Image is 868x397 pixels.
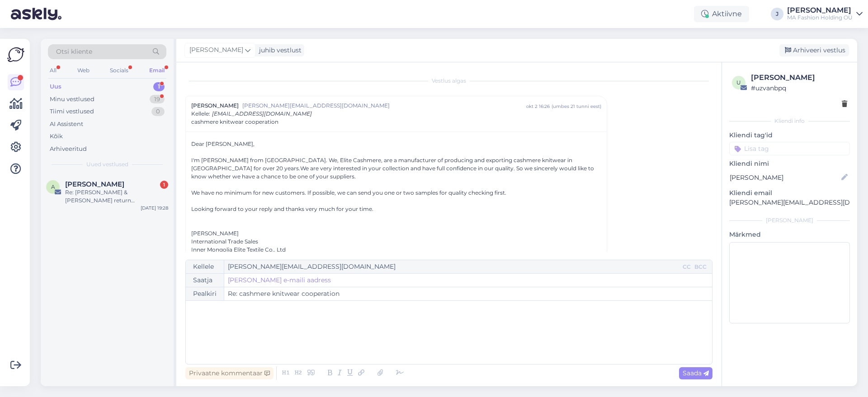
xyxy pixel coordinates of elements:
div: Tiimi vestlused [50,107,94,116]
a: [PERSON_NAME]MA Fashion Holding OÜ [787,7,863,21]
span: A [51,183,55,190]
div: [DATE] 19:28 [141,205,168,211]
div: Web [75,65,91,76]
span: cashmere knitwear cooperation [191,118,278,126]
div: BCC [693,263,708,271]
div: Looking forward to your reply and thanks very much for your time. [191,205,601,213]
div: Saatja [186,274,224,287]
div: Inner Mongolia Elite Textile Co., Ltd [191,229,601,294]
div: Minu vestlused [50,95,94,104]
div: Arhiveeri vestlus [779,44,849,56]
div: Kellele [186,260,224,273]
p: Märkmed [729,230,850,239]
div: Re: [PERSON_NAME] & [PERSON_NAME] return 202508/eu/417 [65,188,168,205]
div: All [48,65,58,76]
p: [PERSON_NAME][EMAIL_ADDRESS][DOMAIN_NAME] [729,198,850,207]
span: Kellele : [191,110,210,117]
span: Alexandra Sharapa [65,180,124,188]
div: Email [147,65,166,76]
span: [PERSON_NAME] [189,45,243,55]
div: ( umbes 21 tunni eest ) [552,103,601,110]
div: Uus [50,82,61,91]
p: Kliendi email [729,188,850,198]
div: Kõik [50,132,63,141]
div: Pealkiri [186,287,224,300]
div: We have no minimum for new customers. If possible, we can send you one or two samples for quality... [191,189,601,197]
div: I'm [PERSON_NAME] from [GEOGRAPHIC_DATA]. We, Elite Cashmere, are a manufacturer of producing and... [191,156,601,181]
div: Dear [PERSON_NAME], [191,140,601,148]
input: Lisa tag [729,142,850,155]
div: 1 [160,181,168,189]
input: Lisa nimi [730,173,840,182]
div: juhib vestlust [255,46,302,55]
span: [EMAIL_ADDRESS][DOMAIN_NAME] [212,110,312,117]
div: [PERSON_NAME] [729,216,850,224]
div: MA Fashion Holding OÜ [787,14,853,21]
span: Otsi kliente [56,47,92,56]
div: Socials [108,65,130,76]
input: Recepient... [224,260,681,273]
div: [PERSON_NAME] [191,229,601,238]
div: [PERSON_NAME] [787,7,853,14]
p: Kliendi nimi [729,159,850,168]
span: [PERSON_NAME] [191,102,239,110]
div: Privaatne kommentaar [185,367,274,379]
input: Write subject here... [224,287,712,300]
img: Askly Logo [7,46,24,63]
div: CC [681,263,693,271]
div: Kliendi info [729,117,850,125]
div: [PERSON_NAME] [751,72,847,83]
div: AI Assistent [50,120,83,129]
div: Vestlus algas [185,77,712,85]
div: International Trade Sales [191,238,601,246]
div: Aktiivne [694,6,749,22]
a: [PERSON_NAME] e-maili aadress [228,276,331,285]
div: okt 2 16:26 [526,103,550,110]
span: u [736,79,741,86]
div: 1 [153,82,165,91]
div: 0 [151,107,165,116]
div: 19 [150,95,165,104]
div: # uzvanbpq [751,83,847,93]
span: [PERSON_NAME][EMAIL_ADDRESS][DOMAIN_NAME] [242,102,526,110]
div: Arhiveeritud [50,145,87,154]
span: Uued vestlused [86,160,128,168]
p: Kliendi tag'id [729,131,850,140]
span: Saada [683,369,709,377]
div: J [771,8,783,20]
